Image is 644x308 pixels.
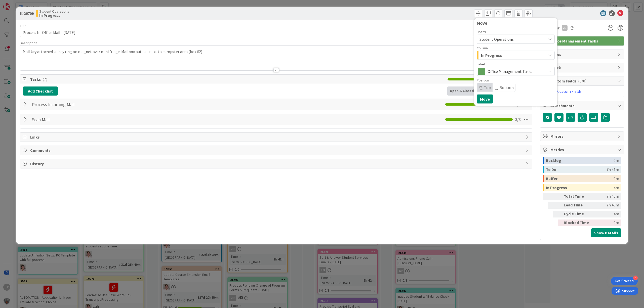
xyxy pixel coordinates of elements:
div: 4m [593,211,619,217]
span: ( 0/0 ) [578,78,586,83]
p: Mail key attached to key ring on magnet over mini fridge. Mailbox outside next to dumpster area (... [23,49,530,55]
div: Open & Closed [447,86,477,96]
span: Bottom [500,85,514,90]
input: Add Checklist... [30,115,143,124]
span: Description [20,41,37,45]
span: Position [477,78,489,82]
span: 3 / 3 [515,116,521,122]
div: 7h 41m [607,166,619,173]
span: Comments [30,147,523,153]
span: Mirrors [550,133,615,139]
a: Manage Custom Fields [543,89,582,94]
span: Dates [550,51,615,57]
span: Links [30,134,523,140]
div: Backlog [546,157,614,164]
span: ( 7 ) [43,77,47,82]
div: 0m [593,219,619,226]
span: Attachments [550,103,615,109]
span: Office Management Tasks [550,38,615,44]
span: In Progress [481,52,502,59]
div: 4m [614,184,619,191]
div: Open Get Started checklist, remaining modules: 4 [611,277,638,285]
span: Tasks [30,76,445,82]
div: In Progress [546,184,614,191]
span: Custom Fields [550,78,615,84]
span: History [30,161,523,167]
button: Move [477,95,493,104]
div: 4 [633,276,638,280]
div: Get Started [615,279,634,284]
div: 0m [614,157,619,164]
div: Move [477,21,555,26]
b: 26709 [24,11,34,16]
span: Student Operations [479,37,514,42]
div: To Do [546,166,607,173]
span: Metrics [550,147,615,153]
div: Blocked Time [564,219,591,226]
span: Column [477,46,488,50]
div: 0m [614,175,619,182]
div: Cycle Time [564,211,591,217]
div: Total Time [564,193,591,200]
span: Block [550,65,615,71]
div: JR [562,25,568,31]
span: Board [477,30,486,34]
span: Student Operations [39,9,69,13]
input: type card name here... [20,28,532,37]
input: Add Checklist... [30,100,143,109]
span: Label [477,62,485,66]
div: 7h 45m [593,202,619,209]
span: Office Management Tasks [488,68,543,75]
div: Lead Time [564,202,591,209]
span: Support [11,1,23,7]
button: Add Checklist [23,86,58,96]
span: Top [484,85,491,90]
button: Show Details [591,228,621,237]
label: Title [20,23,26,28]
button: In Progress [477,51,555,60]
span: ID [20,10,34,16]
div: Buffer [546,175,614,182]
div: 7h 45m [593,193,619,200]
b: In Progress [39,13,69,17]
